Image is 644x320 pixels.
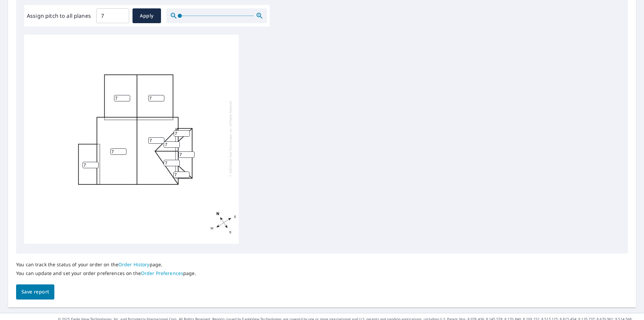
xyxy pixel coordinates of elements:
[16,284,54,300] button: Save report
[16,270,196,276] p: You can update and set your order preferences on the page.
[141,270,183,276] a: Order Preferences
[118,261,150,268] a: Order History
[132,8,161,23] button: Apply
[27,12,91,20] label: Assign pitch to all planes
[96,6,129,25] input: 00.0
[138,12,156,20] span: Apply
[16,262,196,268] p: You can track the status of your order on the page.
[21,288,49,296] span: Save report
